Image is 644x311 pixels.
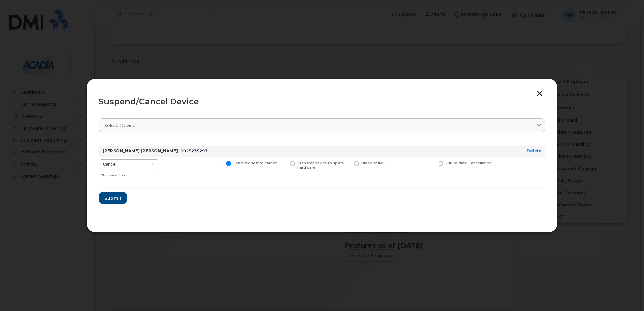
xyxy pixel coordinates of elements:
[297,161,344,170] span: Transfer device to spare hardware
[233,161,277,165] span: Send request to carrier
[103,148,178,153] strong: [PERSON_NAME] [PERSON_NAME]
[346,161,350,165] input: Blacklist IMEI
[218,161,222,165] input: Send request to carrier
[282,161,286,165] input: Transfer device to spare hardware
[99,192,127,204] button: Submit
[527,148,541,153] a: Delete
[446,161,492,165] span: Future date Cancellation
[99,118,545,132] a: Select device
[99,98,545,106] div: Suspend/Cancel Device
[104,122,136,129] span: Select device
[181,148,207,153] span: 9025235297
[361,161,386,165] span: Blacklist IMEI
[104,195,121,201] span: Submit
[101,170,158,178] div: Choose action
[430,161,434,165] input: Future date Cancellation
